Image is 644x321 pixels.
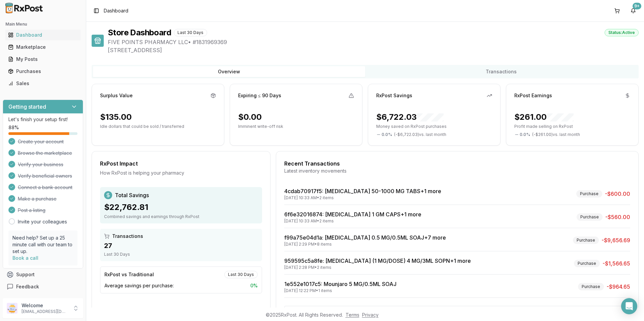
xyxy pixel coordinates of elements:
[5,22,80,27] h2: Main Menu
[284,257,471,264] a: 959595c5a8fe: [MEDICAL_DATA] (1 MG/DOSE) 4 MG/3ML SOPN+1 more
[633,3,641,9] div: 9+
[607,283,630,291] span: -$964.65
[18,207,45,214] span: Post a listing
[284,242,446,247] div: [DATE] 2:29 PM • 8 items
[18,173,72,179] span: Verify beneficial owners
[100,170,262,176] div: How RxPost is helping your pharmacy
[574,260,600,267] div: Purchase
[18,184,72,191] span: Connect a bank account
[284,168,630,174] div: Latest inventory movements
[104,252,258,257] div: Last 30 Days
[18,150,72,156] span: Browse the marketplace
[578,283,604,290] div: Purchase
[3,42,83,52] button: Marketplace
[284,159,630,168] div: Recent Transactions
[284,234,446,241] a: f99a75e04d1a: [MEDICAL_DATA] 0.5 MG/0.5ML SOAJ+7 more
[8,103,46,111] h3: Getting started
[108,38,639,46] span: FIVE POINTS PHARMACY LLC • # 1831969369
[5,53,80,65] a: My Posts
[603,259,630,267] span: -$1,566.65
[8,44,78,50] div: Marketplace
[532,132,580,137] span: ( - $261.00 ) vs. last month
[3,54,83,65] button: My Posts
[93,66,365,77] button: Overview
[250,282,258,289] span: 0 %
[5,77,80,90] a: Sales
[104,202,258,213] div: $22,762.81
[284,188,441,194] a: 4cdab70917f5: [MEDICAL_DATA] 50-1000 MG TABS+1 more
[104,7,128,14] nav: breadcrumb
[18,138,64,145] span: Create your account
[3,281,83,293] button: Feedback
[5,41,80,53] a: Marketplace
[104,241,258,250] div: 27
[573,237,599,244] div: Purchase
[112,233,143,240] span: Transactions
[18,218,67,225] a: Invite your colleagues
[100,92,133,99] div: Surplus Value
[3,30,83,40] button: Dashboard
[602,236,630,244] span: -$9,656.69
[238,124,354,129] p: Imminent write-off risk
[3,78,83,89] button: Sales
[514,92,552,99] div: RxPost Earnings
[12,255,38,261] a: Book a call
[365,66,637,77] button: Transactions
[100,159,262,168] div: RxPost Impact
[346,312,359,318] a: Terms
[8,124,19,131] span: 88 %
[104,7,128,14] span: Dashboard
[104,282,174,289] span: Average savings per purchase:
[520,132,530,137] span: 0.0 %
[104,214,258,219] div: Combined savings and earnings through RxPost
[18,161,63,168] span: Verify your business
[18,195,57,202] span: Make a purchase
[284,306,630,317] button: View All Transactions
[382,132,392,137] span: 0.0 %
[238,112,262,122] div: $0.00
[3,3,46,13] img: RxPost Logo
[8,68,78,75] div: Purchases
[12,235,73,255] p: Need help? Set up a 25 minute call with our team to set up.
[8,32,78,38] div: Dashboard
[394,132,446,137] span: ( - $6,722.03 ) vs. last month
[8,80,78,87] div: Sales
[514,112,574,122] div: $261.00
[284,195,441,201] div: [DATE] 10:33 AM • 2 items
[224,271,258,278] div: Last 30 Days
[174,29,207,36] div: Last 30 Days
[284,218,421,224] div: [DATE] 10:33 AM • 2 items
[100,124,216,129] p: Idle dollars that could be sold / transferred
[3,66,83,77] button: Purchases
[605,29,639,36] div: Status: Active
[605,213,630,221] span: -$560.00
[376,124,492,129] p: Money saved on RxPost purchases
[3,269,83,281] button: Support
[238,92,281,99] div: Expiring ≤ 90 Days
[108,46,639,54] span: [STREET_ADDRESS]
[16,283,39,290] span: Feedback
[5,65,80,77] a: Purchases
[22,302,68,309] p: Welcome
[621,298,637,314] div: Open Intercom Messenger
[514,124,630,129] p: Profit made selling on RxPost
[376,112,444,122] div: $6,722.03
[100,112,132,122] div: $135.00
[605,190,630,198] span: -$600.00
[7,303,18,314] img: User avatar
[104,271,154,278] div: RxPost vs Traditional
[284,281,396,287] a: 1e552e1017c5: Mounjaro 5 MG/0.5ML SOAJ
[284,265,471,270] div: [DATE] 2:28 PM • 2 items
[577,213,603,221] div: Purchase
[284,288,396,293] div: [DATE] 12:22 PM • 1 items
[376,92,412,99] div: RxPost Savings
[576,190,602,198] div: Purchase
[5,29,80,41] a: Dashboard
[284,211,421,218] a: 6f6e32016874: [MEDICAL_DATA] 1 GM CAPS+1 more
[362,312,379,318] a: Privacy
[115,191,149,199] span: Total Savings
[628,5,639,16] button: 9+
[108,27,171,38] h1: Store Dashboard
[8,56,78,63] div: My Posts
[22,309,68,314] p: [EMAIL_ADDRESS][DOMAIN_NAME]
